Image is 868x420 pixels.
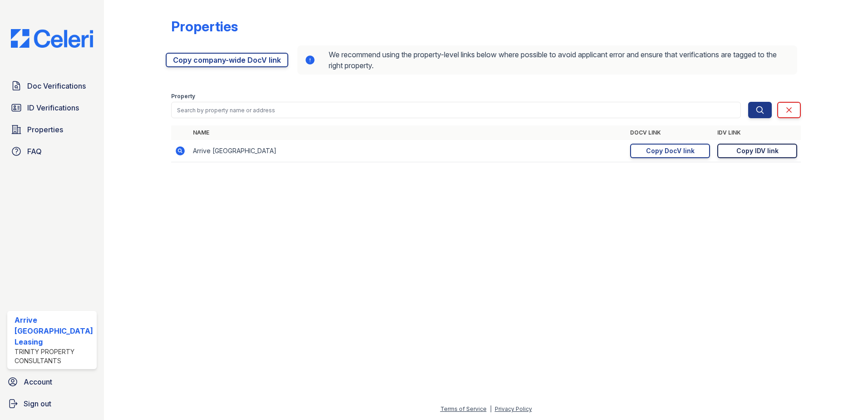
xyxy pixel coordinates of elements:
div: Copy DocV link [646,146,695,155]
img: CE_Logo_Blue-a8612792a0a2168367f1c8372b55b34899dd931a85d93a1a3d3e32e68fde9ad4.png [4,29,100,48]
a: Copy IDV link [717,144,797,158]
span: Doc Verifications [27,80,86,91]
span: Account [24,376,52,387]
div: Copy IDV link [736,146,779,155]
div: | [490,405,492,412]
div: Arrive [GEOGRAPHIC_DATA] Leasing [15,315,93,347]
a: Privacy Policy [495,405,532,412]
a: Properties [7,120,97,139]
td: Arrive [GEOGRAPHIC_DATA] [189,140,627,162]
a: Sign out [4,395,100,413]
div: We recommend using the property-level links below where possible to avoid applicant error and ens... [297,45,798,75]
div: Properties [171,18,238,35]
a: ID Verifications [7,99,97,117]
div: Trinity Property Consultants [15,347,93,365]
th: IDV Link [714,125,801,140]
span: Sign out [24,398,51,409]
a: Doc Verifications [7,77,97,95]
th: DocV Link [626,125,714,140]
th: Name [189,125,627,140]
span: ID Verifications [27,102,79,113]
a: Account [4,373,100,391]
span: Properties [27,124,63,135]
a: FAQ [7,142,97,160]
input: Search by property name or address [171,102,741,118]
a: Copy DocV link [630,144,710,158]
span: FAQ [27,146,42,157]
label: Property [171,93,195,100]
a: Terms of Service [440,405,487,412]
a: Copy company-wide DocV link [166,53,288,67]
